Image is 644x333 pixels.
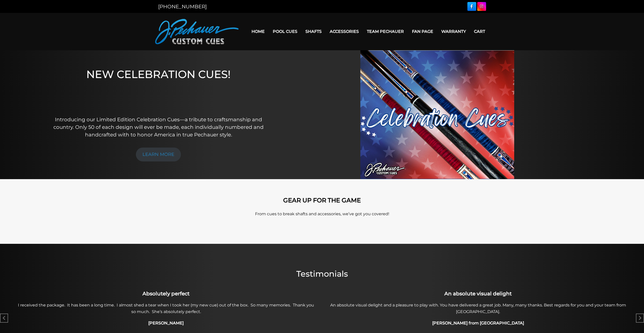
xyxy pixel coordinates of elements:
a: Home [247,25,269,38]
p: I received the package. It has been a long time. I almost shed a tear when I took her (my new cue... [13,302,319,315]
a: Shafts [301,25,326,38]
h4: [PERSON_NAME] from [GEOGRAPHIC_DATA] [325,320,631,326]
a: Warranty [437,25,470,38]
a: LEARN MORE [136,148,181,161]
h3: An absolute visual delight [325,290,631,297]
p: From cues to break shafts and accessories, we’ve got you covered! [178,211,466,217]
p: Introducing our Limited Edition Celebration Cues—a tribute to craftsmanship and country. Only 50 ... [51,116,266,138]
p: An absolute visual delight and a pleasure to play with. You have delivered a great job. Many, man... [325,302,631,315]
a: [PHONE_NUMBER] [158,4,207,10]
a: Team Pechauer [363,25,408,38]
a: Fan Page [408,25,437,38]
h4: [PERSON_NAME] [13,320,319,326]
h3: Absolutely perfect [13,290,319,297]
div: 2 / 49 [325,290,632,328]
a: Pool Cues [269,25,301,38]
strong: GEAR UP FOR THE GAME [283,197,361,204]
a: Accessories [326,25,363,38]
h1: NEW CELEBRATION CUES! [51,68,266,109]
a: Cart [470,25,489,38]
img: Pechauer Custom Cues [155,19,239,44]
div: 1 / 49 [13,290,320,328]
